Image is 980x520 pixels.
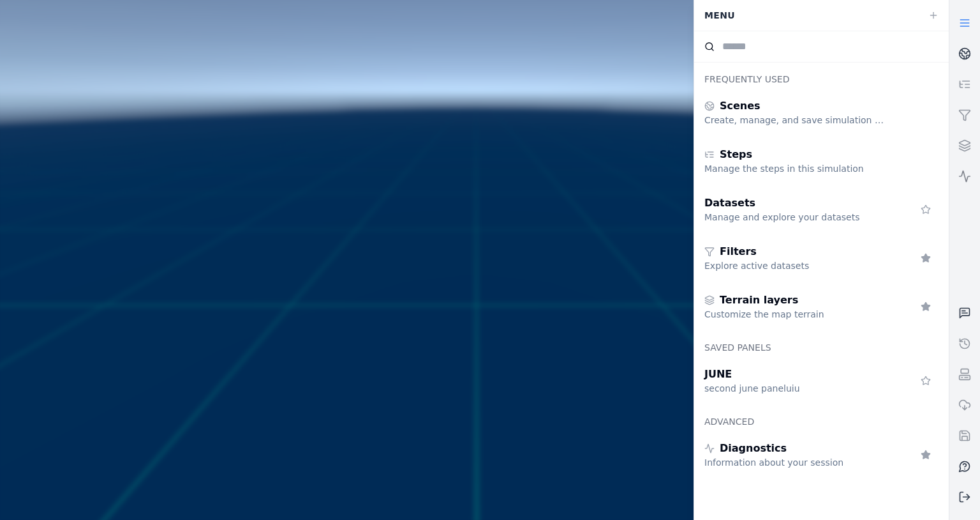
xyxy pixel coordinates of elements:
[704,114,888,126] div: Create, manage, and save simulation scenes
[704,259,888,272] div: Explore active datasets
[720,98,761,114] span: Scenes
[704,367,732,382] span: JUNE
[720,147,752,162] span: Steps
[704,382,888,395] div: second june paneluiu
[720,293,798,308] span: Terrain layers
[720,441,787,456] span: Diagnostics
[720,244,757,259] span: Filters
[704,211,888,224] div: Manage and explore your datasets
[694,405,949,431] div: Advanced
[704,162,888,175] div: Manage the steps in this simulation
[694,63,949,88] div: Frequently Used
[704,195,755,211] span: Datasets
[704,308,888,321] div: Customize the map terrain
[704,456,888,469] div: Information about your session
[697,3,921,27] div: Menu
[694,331,949,356] div: Saved panels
